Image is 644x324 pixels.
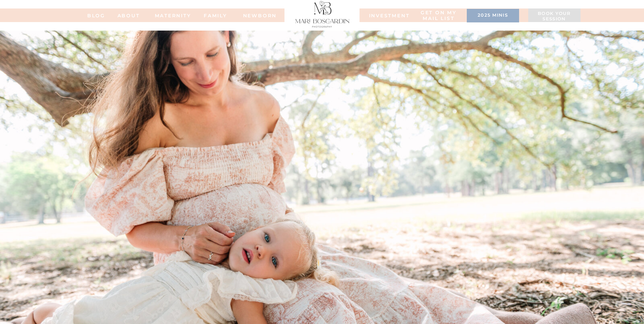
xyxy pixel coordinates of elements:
[110,13,147,18] a: ABOUT
[420,10,458,22] a: Get on my MAIL list
[202,13,229,18] a: FAMILy
[470,13,516,19] a: 2025 minis
[83,13,110,18] a: BLOG
[532,11,577,22] a: Book your session
[155,13,182,18] a: MATERNITY
[241,13,279,18] a: NEWBORN
[369,13,403,18] a: INVESTMENT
